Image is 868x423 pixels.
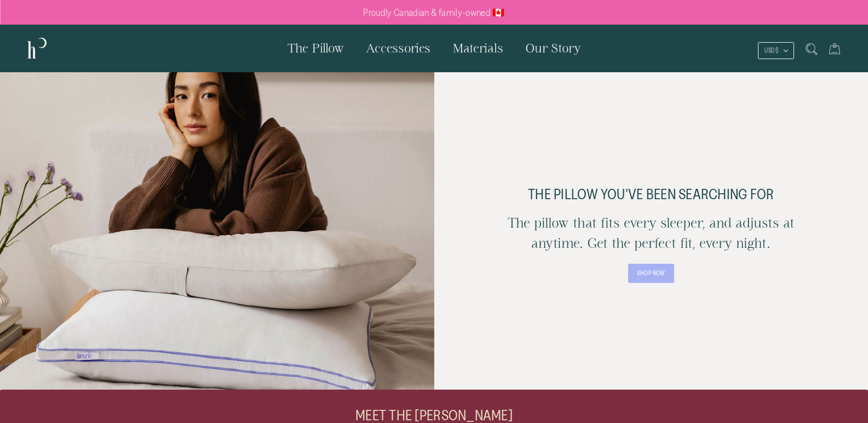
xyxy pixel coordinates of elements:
[758,42,794,59] button: USD $
[441,25,514,72] a: Materials
[525,41,581,55] span: Our Story
[499,186,803,202] p: the pillow you've been searching for
[452,41,503,55] span: Materials
[514,25,592,72] a: Our Story
[277,25,355,72] a: The Pillow
[628,264,674,282] a: SHOP NOW
[288,41,344,55] span: The Pillow
[355,25,441,72] a: Accessories
[499,213,803,253] h2: The pillow that fits every sleeper, and adjusts at anytime. Get the perfect fit, every night.
[363,7,505,18] p: Proudly Canadian & family-owned 🇨🇦
[366,41,430,55] span: Accessories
